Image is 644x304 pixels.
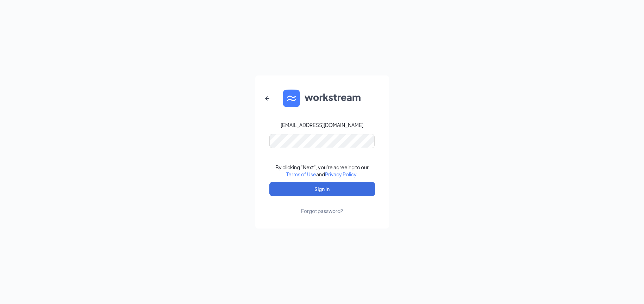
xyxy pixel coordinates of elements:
a: Privacy Policy [325,171,356,177]
button: Sign In [269,182,375,196]
svg: ArrowLeftNew [263,94,271,103]
button: ArrowLeftNew [259,90,276,107]
div: By clicking "Next", you're agreeing to our and . [275,164,369,178]
img: WS logo and Workstream text [283,90,362,107]
a: Forgot password? [301,196,343,214]
a: Terms of Use [286,171,316,177]
div: Forgot password? [301,207,343,214]
div: [EMAIL_ADDRESS][DOMAIN_NAME] [281,121,363,128]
